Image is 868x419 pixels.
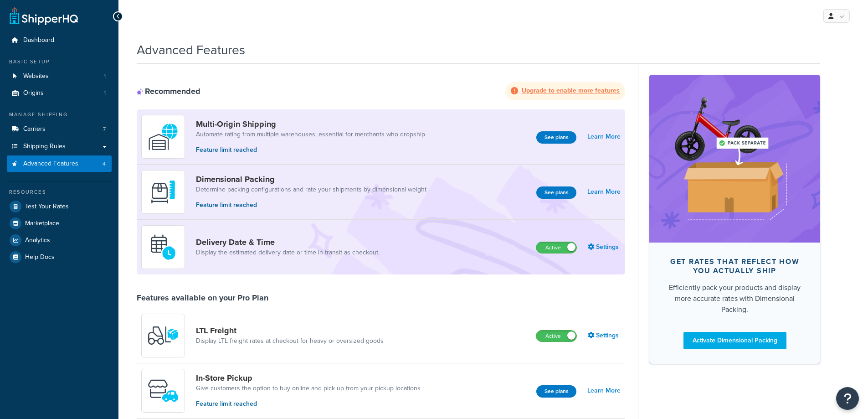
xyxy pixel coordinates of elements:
[7,111,112,119] div: Manage Shipping
[103,160,106,168] span: 4
[137,293,268,303] div: Features available on your Pro Plan
[683,332,786,349] a: Activate Dimensional Packing
[196,373,421,383] a: In-Store Pickup
[196,200,426,210] p: Feature limit reached
[587,186,621,198] a: Learn More
[7,58,112,66] div: Basic Setup
[7,215,112,232] a: Marketplace
[7,68,112,85] a: Websites1
[7,188,112,196] div: Resources
[663,88,806,229] img: feature-image-dim-d40ad3071a2b3c8e08177464837368e35600d3c5e73b18a22c1e4bb210dc32ac.png
[147,176,179,208] img: DTVBYsAAAAAASUVORK5CYII=
[23,36,54,44] span: Dashboard
[7,249,112,265] a: Help Docs
[196,248,380,257] a: Display the estimated delivery date or time in transit as checkout.
[536,186,576,199] button: See plans
[664,257,806,275] div: Get rates that reflect how you actually ship
[23,143,66,150] span: Shipping Rules
[23,72,49,80] span: Websites
[23,125,46,133] span: Carriers
[588,241,621,253] a: Settings
[7,155,112,172] a: Advanced Features4
[196,336,384,346] a: Display LTL freight rates at checkout for heavy or oversized goods
[25,237,50,244] span: Analytics
[103,125,106,133] span: 7
[7,198,112,215] a: Test Your Rates
[196,185,426,194] a: Determine packing configurations and rate your shipments by dimensional weight
[7,68,112,85] li: Websites
[25,203,69,211] span: Test Your Rates
[7,32,112,49] a: Dashboard
[104,89,106,97] span: 1
[7,232,112,248] a: Analytics
[536,331,576,341] label: Active
[664,282,806,315] div: Efficiently pack your products and display more accurate rates with Dimensional Packing.
[588,329,621,342] a: Settings
[147,121,179,153] img: WatD5o0RtDAAAAAElFTkSuQmCC
[196,145,425,155] p: Feature limit reached
[23,89,44,97] span: Origins
[137,41,245,59] h1: Advanced Features
[147,231,179,263] img: gfkeb5ejjkALwAAAABJRU5ErkJggg==
[587,130,621,143] a: Learn More
[7,85,112,102] a: Origins1
[536,131,576,144] button: See plans
[196,237,380,247] a: Delivery Date & Time
[7,138,112,155] a: Shipping Rules
[7,121,112,138] a: Carriers7
[536,385,576,398] button: See plans
[25,220,59,228] span: Marketplace
[196,326,384,336] a: LTL Freight
[836,387,859,410] button: Open Resource Center
[23,160,78,168] span: Advanced Features
[104,72,106,80] span: 1
[147,320,179,352] img: y79ZsPf0fXUFUhFXDzUgf+ktZg5F2+ohG75+v3d2s1D9TjoU8PiyCIluIjV41seZevKCRuEjTPPOKHJsQcmKCXGdfprl3L4q7...
[196,119,425,129] a: Multi-Origin Shipping
[25,253,55,261] span: Help Docs
[196,399,421,409] p: Feature limit reached
[196,130,425,139] a: Automate rating from multiple warehouses, essential for merchants who dropship
[536,242,576,253] label: Active
[196,174,426,184] a: Dimensional Packing
[587,384,621,397] a: Learn More
[7,85,112,102] li: Origins
[522,86,620,95] strong: Upgrade to enable more features
[7,155,112,172] li: Advanced Features
[7,121,112,138] li: Carriers
[196,384,421,393] a: Give customers the option to buy online and pick up from your pickup locations
[137,86,200,96] div: Recommended
[147,375,179,407] img: wfgcfpwTIucLEAAAAASUVORK5CYII=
